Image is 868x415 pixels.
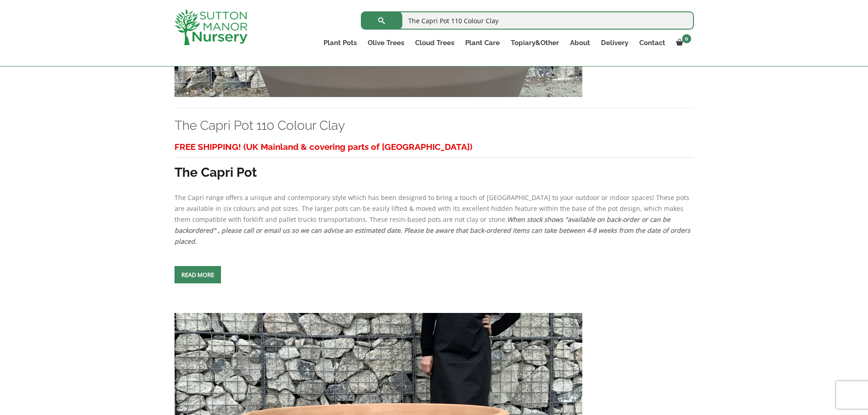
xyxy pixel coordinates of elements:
[175,266,221,283] a: Read more
[175,118,345,133] a: The Capri Pot 110 Colour Clay
[634,36,671,49] a: Contact
[361,11,694,30] input: Search...
[175,138,694,247] div: The Capri range offers a unique and contemporary style which has been designed to bring a touch o...
[175,215,690,246] em: When stock shows "available on back-order or can be backordered" , please call or email us so we ...
[175,9,247,45] img: logo
[175,165,257,180] strong: The Capri Pot
[318,36,362,49] a: Plant Pots
[682,34,691,43] span: 0
[175,138,694,155] h3: FREE SHIPPING! (UK Mainland & covering parts of [GEOGRAPHIC_DATA])
[410,36,460,49] a: Cloud Trees
[362,36,410,49] a: Olive Trees
[175,406,582,415] a: The Capri Pot 110 Colour Terracotta
[565,36,596,49] a: About
[671,36,694,49] a: 0
[460,36,505,49] a: Plant Care
[596,36,634,49] a: Delivery
[505,36,565,49] a: Topiary&Other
